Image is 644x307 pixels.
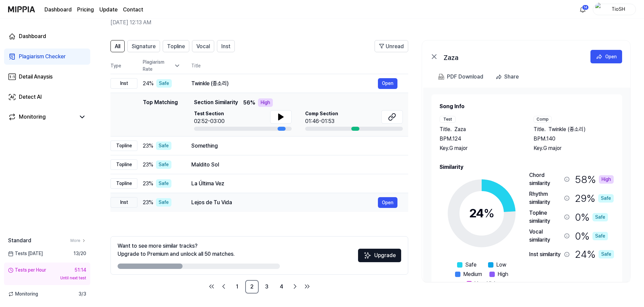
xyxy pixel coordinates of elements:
[534,144,614,152] div: Key. G major
[143,180,153,188] span: 23 %
[529,228,561,244] div: Vocal similarity
[378,78,397,89] button: Open
[605,5,632,13] div: TioSH
[258,98,273,107] div: High
[19,73,53,81] div: Detail Anaysis
[196,42,210,51] span: Vocal
[599,250,614,258] div: Safe
[605,53,617,60] div: Open
[529,209,561,225] div: Topline similarity
[305,110,338,117] span: Comp Section
[156,160,171,169] div: Safe
[156,79,172,88] div: Safe
[163,40,189,52] button: Topline
[575,171,614,187] div: 58 %
[8,250,43,257] span: Tests [DATE]
[230,280,244,294] a: 1
[575,247,614,262] div: 24 %
[110,19,594,27] h2: [DATE] 12:13 AM
[423,88,630,282] a: Song InfoTestTitle.ZazaBPM.124Key.G majorCompTitle.Twinkle (종소리)BPM.140Key.G majorSimilarity24%Sa...
[143,59,181,73] div: Plagiarism Rate
[110,58,137,74] th: Type
[593,4,636,15] button: profileTioSH
[375,40,408,52] button: Unread
[110,197,137,208] div: Inst
[156,142,171,150] div: Safe
[599,175,614,184] div: High
[440,102,614,111] h2: Song Info
[156,179,171,188] div: Safe
[595,3,603,16] img: profile
[191,142,397,150] div: Something
[118,242,235,258] div: Want to see more similar tracks? Upgrade to Premium and unlock all 50 matches.
[245,280,259,294] a: 2
[447,72,483,81] div: PDF Download
[592,232,608,240] div: Safe
[548,125,586,133] span: Twinkle (종소리)
[475,280,497,288] span: Very High
[143,198,153,207] span: 23 %
[469,204,494,222] div: 24
[110,40,125,52] button: All
[440,144,520,152] div: Key. G major
[70,238,86,244] a: More
[77,6,94,14] button: Pricing
[8,290,38,298] span: Monitoring
[132,42,156,51] span: Signature
[194,98,238,107] span: Section Similarity
[582,5,589,10] div: 14
[496,261,506,269] span: Low
[19,32,46,40] div: Dashboard
[194,110,225,117] span: Test Section
[110,78,137,89] div: Inst
[529,250,561,258] div: Inst similarity
[19,113,46,121] div: Monitoring
[44,6,72,14] a: Dashboard
[156,198,171,207] div: Safe
[191,58,408,74] th: Title
[440,116,456,123] div: Test
[275,280,288,294] a: 4
[143,142,153,150] span: 23 %
[192,40,214,52] button: Vocal
[575,190,614,206] div: 29 %
[110,159,137,170] div: Topline
[191,80,378,88] div: Twinkle (종소리)
[8,237,31,245] span: Standard
[127,40,160,52] button: Signature
[260,280,273,294] a: 3
[4,89,90,105] a: Detect AI
[302,281,313,292] a: Go to last page
[8,275,86,281] div: Until next test
[440,163,614,171] h2: Similarity
[590,50,622,63] a: Open
[73,250,86,257] span: 13 / 20
[206,281,217,292] a: Go to first page
[577,4,588,15] button: 알림14
[243,99,255,107] span: 56 %
[191,161,397,169] div: Maldito Sol
[74,267,86,274] div: 51:14
[167,42,185,51] span: Topline
[386,42,404,51] span: Unread
[378,197,397,208] button: Open
[115,42,120,51] span: All
[534,135,614,143] div: BPM. 140
[493,70,524,84] button: Share
[143,161,153,169] span: 23 %
[440,125,452,133] span: Title .
[305,117,338,125] div: 01:46-01:53
[78,290,86,298] span: 3 / 3
[143,98,178,131] div: Top Matching
[438,74,444,80] img: PDF Download
[534,125,546,133] span: Title .
[4,49,90,65] a: Plagiarism Checker
[598,194,614,203] div: Safe
[143,80,154,88] span: 24 %
[19,53,66,61] div: Plagiarism Checker
[191,180,397,188] div: La Última Vez
[110,280,408,294] nav: pagination
[575,228,608,244] div: 0 %
[218,281,229,292] a: Go to previous page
